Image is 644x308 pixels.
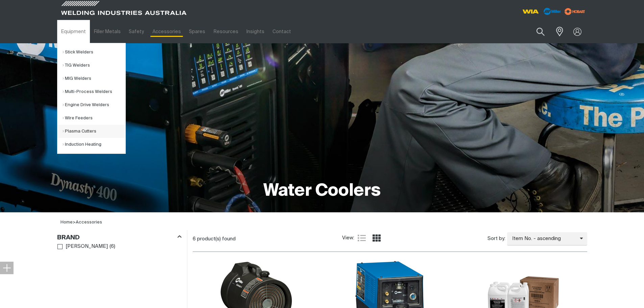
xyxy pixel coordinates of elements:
a: Induction Heating [63,138,125,151]
span: Sort by: [487,235,505,243]
span: View: [342,234,354,242]
a: Filler Metals [90,20,125,43]
img: miller [563,6,587,17]
span: product(s) found [197,236,236,241]
h3: Brand [57,234,80,242]
button: Search products [529,24,552,40]
a: Engine Drive Welders [63,98,125,112]
div: 6 [193,236,342,242]
a: Home [61,220,73,224]
a: Insights [242,20,268,43]
section: Product list controls [193,230,587,247]
a: Spares [185,20,209,43]
a: Safety [125,20,148,43]
ul: Equipment Submenu [57,43,126,154]
span: Item No. - ascending [507,235,580,243]
img: hide socials [3,264,11,272]
input: Product name or item number... [520,24,552,40]
nav: Main [57,20,455,43]
a: Resources [209,20,242,43]
a: Multi-Process Welders [63,85,125,98]
a: MIG Welders [63,72,125,85]
aside: Filters [57,230,182,252]
a: List view [358,234,366,242]
a: Contact [268,20,295,43]
a: Accessories [148,20,185,43]
div: Brand [57,233,182,242]
a: Accessories [76,220,102,224]
a: Plasma Cutters [63,125,125,138]
span: ( 6 ) [110,243,115,251]
a: TIG Welders [63,59,125,72]
a: [PERSON_NAME] [57,242,108,251]
a: Stick Welders [63,46,125,59]
a: Wire Feeders [63,112,125,125]
ul: Brand [57,242,181,251]
a: Equipment [57,20,90,43]
span: [PERSON_NAME] [66,243,108,251]
span: > [73,220,76,224]
h1: Water Coolers [263,180,381,202]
